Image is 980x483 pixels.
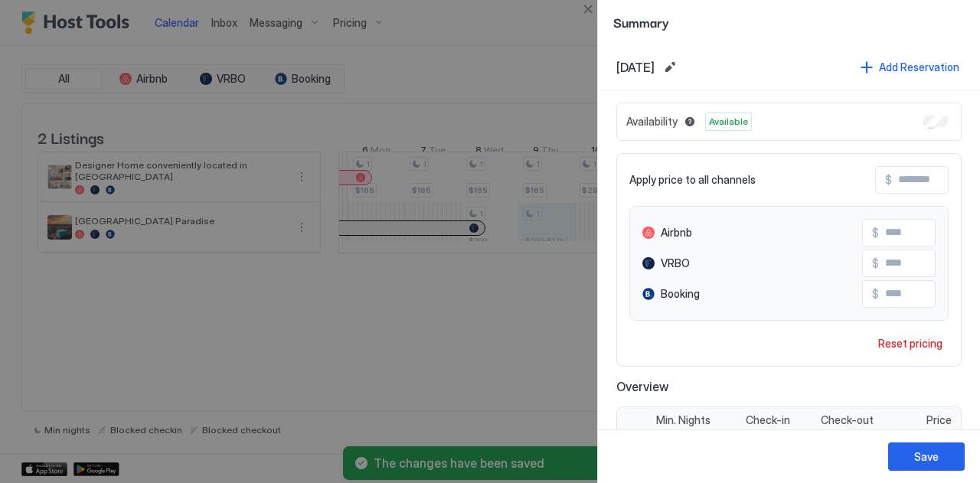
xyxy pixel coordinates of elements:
[661,256,690,270] span: VRBO
[858,57,962,77] button: Add Reservation
[926,413,952,427] span: Price
[661,58,679,77] button: Edit date range
[629,173,756,187] span: Apply price to all channels
[821,413,874,427] span: Check-out
[872,333,949,354] button: Reset pricing
[872,226,879,240] span: $
[681,113,699,131] button: Blocked dates override all pricing rules and remain unavailable until manually unblocked
[661,226,692,240] span: Airbnb
[872,287,879,301] span: $
[626,115,678,129] span: Availability
[914,449,939,465] div: Save
[613,12,965,31] span: Summary
[656,413,710,427] span: Min. Nights
[888,442,965,471] button: Save
[885,173,892,187] span: $
[661,287,700,301] span: Booking
[878,335,942,351] div: Reset pricing
[746,413,790,427] span: Check-in
[709,115,748,129] span: Available
[616,379,962,394] span: Overview
[879,59,959,75] div: Add Reservation
[872,256,879,270] span: $
[616,60,655,75] span: [DATE]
